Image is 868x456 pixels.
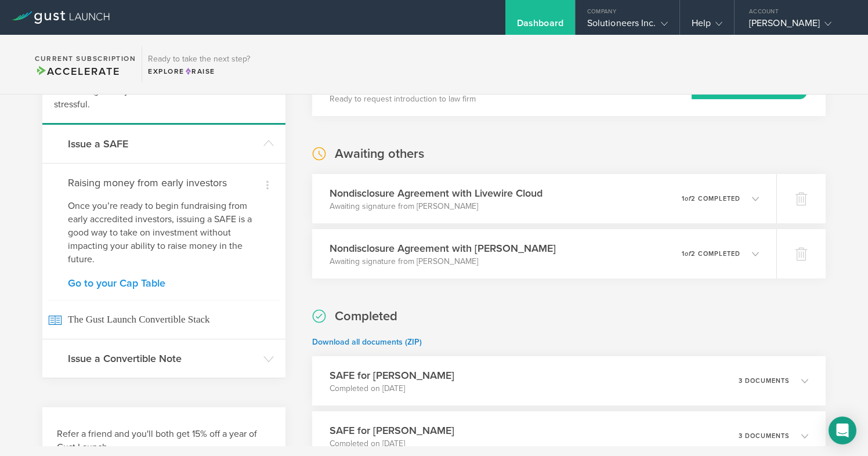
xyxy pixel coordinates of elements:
p: 1 2 completed [682,251,740,257]
p: Awaiting signature from [PERSON_NAME] [330,201,542,212]
h3: Issue a Convertible Note [68,351,258,366]
h3: Nondisclosure Agreement with Livewire Cloud [330,186,542,201]
h3: Refer a friend and you'll both get 15% off a year of Gust Launch. [57,428,271,454]
h3: Issue a SAFE [68,136,258,151]
a: Go to your Cap Table [68,278,260,288]
a: Download all documents (ZIP) [312,337,422,347]
h2: Current Subscription [35,55,136,62]
h4: Raising money from early investors [68,175,260,190]
div: Explore [148,66,250,77]
h2: Completed [335,308,397,325]
p: Ready to request introduction to law firm [330,93,476,105]
h3: SAFE for [PERSON_NAME] [330,368,454,383]
em: of [685,195,691,202]
span: The Gust Launch Convertible Stack [48,300,280,339]
span: Accelerate [35,65,120,78]
em: of [685,250,691,258]
div: Solutioneers Inc. [587,17,668,35]
div: [PERSON_NAME] [749,17,848,35]
p: 3 documents [739,378,790,384]
h3: SAFE for [PERSON_NAME] [330,423,454,438]
h2: Awaiting others [335,146,424,162]
a: The Gust Launch Convertible Stack [42,300,285,339]
p: Completed on [DATE] [330,383,454,395]
p: Awaiting signature from [PERSON_NAME] [330,256,556,267]
p: Completed on [DATE] [330,438,454,450]
p: Once you’re ready to begin fundraising from early accredited investors, issuing a SAFE is a good ... [68,200,260,266]
div: Open Intercom Messenger [829,417,856,444]
span: Raise [185,67,215,75]
div: Help [692,17,722,35]
p: 1 2 completed [682,196,740,202]
h3: Nondisclosure Agreement with [PERSON_NAME] [330,241,556,256]
p: 3 documents [739,433,790,439]
div: Dashboard [517,17,563,35]
h3: Ready to take the next step? [148,55,250,63]
div: Ready to take the next step?ExploreRaise [142,46,256,82]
